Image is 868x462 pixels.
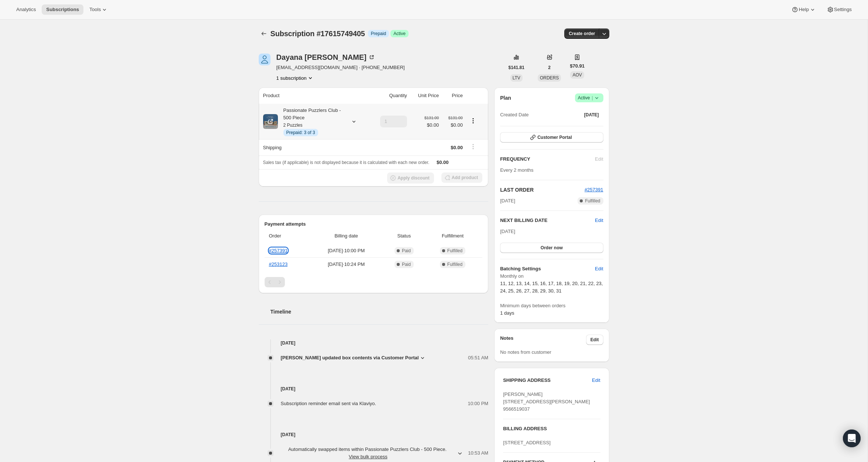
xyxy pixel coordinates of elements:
span: Active [393,31,406,37]
button: Settings [822,4,856,15]
span: Customer Portal [537,134,572,140]
span: Create order [569,31,595,37]
span: Prepaid: 3 of 3 [286,130,315,136]
button: $141.81 [504,62,529,73]
button: Product actions [467,117,479,125]
span: Tools [89,7,101,13]
th: Unit Price [409,88,441,104]
button: Edit [595,217,603,224]
button: [DATE] [580,110,603,120]
div: Open Intercom Messenger [843,430,861,447]
button: Edit [588,374,604,386]
span: Automatically swapped items within Passionate Puzzlers Club - 500 Piece . [281,446,456,461]
button: 2 [544,62,555,73]
button: Tools [85,4,113,15]
span: Status [385,232,423,240]
span: 10:53 AM [468,449,488,457]
span: Dayana Sauceda [259,54,271,65]
span: Edit [595,265,603,273]
span: $141.81 [509,65,524,71]
button: Edit [586,335,603,345]
span: [PERSON_NAME] updated box contents via Customer Portal [281,354,419,362]
span: Fulfilled [447,261,462,267]
span: AOV [572,72,582,78]
span: 2 [548,65,551,71]
nav: Pagination [265,277,483,287]
span: $0.00 [424,122,439,129]
span: [EMAIL_ADDRESS][DOMAIN_NAME] · [PHONE_NUMBER] [276,64,405,71]
h2: Plan [500,94,511,102]
span: [PERSON_NAME] [STREET_ADDRESS][PERSON_NAME] 9566519037 [503,391,590,412]
button: #257391 [585,186,603,194]
h3: Notes [500,335,586,345]
th: Price [441,88,465,104]
h2: LAST ORDER [500,186,585,194]
button: Analytics [12,4,40,15]
button: View bulk process [349,454,387,459]
span: Minimum days between orders [500,302,603,309]
span: Created Date [500,111,528,119]
span: Paid [402,248,411,254]
div: Dayana [PERSON_NAME] [276,54,376,61]
span: ORDERS [540,75,559,81]
span: Monthly on [500,273,603,280]
button: Edit [590,263,607,275]
span: $0.00 [437,160,449,165]
small: $131.00 [424,116,439,120]
h2: Timeline [271,308,489,315]
button: Order now [500,243,603,253]
a: #257391 [269,248,288,253]
span: Analytics [16,7,36,13]
span: Help [799,7,809,13]
h4: [DATE] [259,339,489,347]
span: Paid [402,261,411,267]
th: Quantity [369,88,409,104]
span: Every 2 months [500,167,533,173]
span: Fulfilled [585,198,600,204]
span: | [592,95,593,101]
button: Shipping actions [467,143,479,151]
span: 1 days [500,310,514,316]
span: [STREET_ADDRESS] [503,440,551,445]
span: Fulfillment [427,232,478,240]
span: $0.00 [443,122,463,129]
span: LTV [513,75,520,81]
th: Product [259,88,370,104]
small: $131.00 [448,116,463,120]
h2: Payment attempts [265,220,483,228]
span: $0.00 [451,145,463,150]
a: #257391 [585,187,603,192]
small: 2 Puzzles [283,123,303,128]
span: 10:00 PM [468,400,489,407]
span: Fulfilled [447,248,462,254]
img: product img [263,114,278,129]
span: No notes from customer [500,349,551,355]
span: [DATE] [500,229,515,234]
h4: [DATE] [259,431,489,438]
h2: FREQUENCY [500,155,595,163]
span: $70.91 [570,62,585,70]
button: [PERSON_NAME] updated box contents via Customer Portal [281,354,426,362]
button: Product actions [276,74,314,82]
span: Order now [541,245,563,251]
span: [DATE] · 10:24 PM [312,261,381,268]
span: Prepaid [371,31,386,37]
span: Settings [834,7,852,13]
h2: NEXT BILLING DATE [500,217,595,224]
h4: [DATE] [259,385,489,393]
a: #253123 [269,261,288,267]
span: Billing date [312,232,381,240]
span: Subscriptions [46,7,79,13]
button: Create order [564,28,599,39]
button: Help [787,4,820,15]
span: Sales tax (if applicable) is not displayed because it is calculated with each new order. [263,160,430,165]
span: 05:51 AM [468,354,488,362]
span: Active [578,94,600,102]
h3: BILLING ADDRESS [503,425,600,432]
span: Edit [590,337,599,343]
span: Subscription #17615749405 [271,30,365,38]
span: [DATE] · 10:00 PM [312,247,381,254]
button: Customer Portal [500,132,603,143]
